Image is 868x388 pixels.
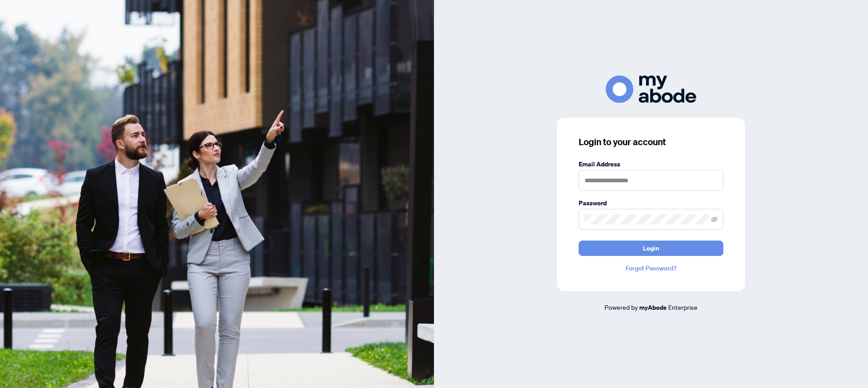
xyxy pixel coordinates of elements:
label: Password [579,198,723,208]
img: ma-logo [606,76,696,103]
h3: Login to your account [579,136,723,148]
span: eye-invisible [711,216,717,222]
label: Email Address [579,159,723,169]
button: Login [579,241,723,256]
span: Powered by [604,303,638,311]
a: Forgot Password? [579,263,723,273]
span: Enterprise [668,303,698,311]
span: Login [643,241,659,256]
a: myAbode [639,303,667,312]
